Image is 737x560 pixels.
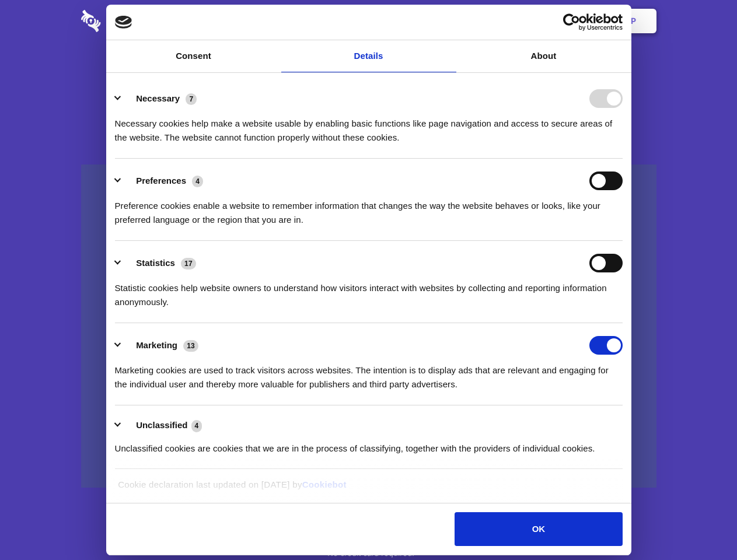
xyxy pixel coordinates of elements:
button: Statistics (17) [115,254,204,272]
h1: Eliminate Slack Data Loss. [81,52,656,94]
label: Preferences [136,176,186,185]
a: Login [529,3,580,39]
button: Unclassified (4) [115,418,209,433]
span: 17 [181,258,196,269]
div: Preference cookies enable a website to remember information that changes the way the website beha... [115,190,623,227]
button: Necessary (7) [115,89,204,108]
iframe: Drift Widget Chat Controller [679,502,723,546]
a: Wistia video thumbnail [81,164,656,488]
div: Unclassified cookies are cookies that we are in the process of classifying, together with the pro... [115,433,623,456]
a: About [456,40,631,72]
label: Statistics [136,258,175,268]
img: logo [115,16,132,29]
button: OK [455,512,622,546]
div: Marketing cookies are used to track visitors across websites. The intention is to display ads tha... [115,355,623,391]
h4: Auto-redaction of sensitive data, encrypted data sharing and self-destructing private chats. Shar... [81,106,656,145]
div: Necessary cookies help make a website usable by enabling basic functions like page navigation and... [115,108,623,145]
span: 13 [183,340,198,352]
a: Contact [473,3,527,39]
span: 7 [186,93,197,105]
div: Cookie declaration last updated on [DATE] by [109,478,628,501]
img: logo-wordmark-white-trans-d4663122ce5f474addd5e946df7df03e33cb6a1c49d2221995e7729f52c070b2.svg [81,10,181,32]
a: Details [281,40,456,72]
button: Marketing (13) [115,336,206,355]
a: Pricing [343,3,393,39]
span: 4 [191,420,202,432]
label: Necessary [136,93,180,103]
a: Usercentrics Cookiebot - opens in a new window [521,13,623,31]
a: Consent [106,40,281,72]
button: Preferences (4) [115,171,211,190]
a: Cookiebot [302,480,347,489]
div: Statistic cookies help website owners to understand how visitors interact with websites by collec... [115,272,623,309]
label: Marketing [136,340,177,350]
span: 4 [192,176,203,187]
